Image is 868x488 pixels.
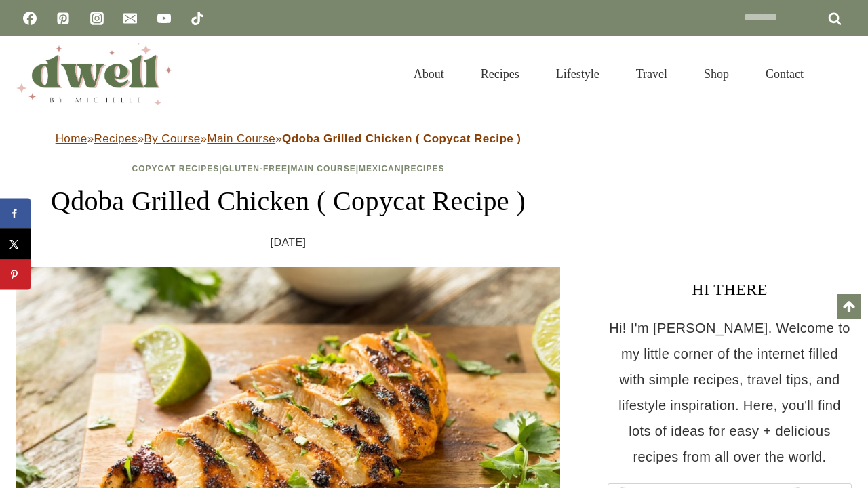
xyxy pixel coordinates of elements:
[608,277,852,302] h3: HI THERE
[94,132,137,145] a: Recipes
[395,50,462,98] a: About
[56,132,521,145] span: » » » »
[16,5,43,32] a: Facebook
[207,132,275,145] a: Main Course
[359,164,401,174] a: Mexican
[747,50,822,98] a: Contact
[404,164,445,174] a: Recipes
[829,62,852,85] button: View Search Form
[282,132,521,145] strong: Qdoba Grilled Chicken ( Copycat Recipe )
[56,132,87,145] a: Home
[395,50,822,98] nav: Primary Navigation
[16,43,172,105] img: DWELL by michelle
[117,5,144,32] a: Email
[222,164,288,174] a: Gluten-Free
[271,232,307,253] time: [DATE]
[608,315,852,470] p: Hi! I'm [PERSON_NAME]. Welcome to my little corner of the internet filled with simple recipes, tr...
[462,50,538,98] a: Recipes
[151,5,178,32] a: YouTube
[618,50,686,98] a: Travel
[132,164,220,174] a: Copycat Recipes
[686,50,747,98] a: Shop
[16,181,560,222] h1: Qdoba Grilled Chicken ( Copycat Recipe )
[538,50,618,98] a: Lifestyle
[132,164,445,174] span: | | | |
[144,132,201,145] a: By Course
[83,5,111,32] a: Instagram
[290,164,355,174] a: Main Course
[184,5,211,32] a: TikTok
[837,294,861,319] a: Scroll to top
[50,5,77,32] a: Pinterest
